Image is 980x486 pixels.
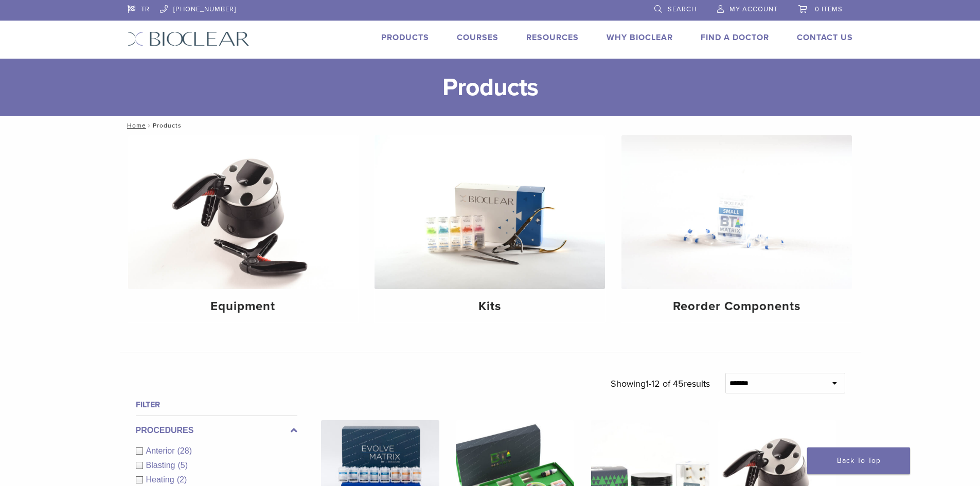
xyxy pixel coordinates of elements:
p: Showing results [611,373,710,394]
h4: Filter [136,399,297,411]
a: Equipment [128,135,359,322]
a: Home [124,122,146,129]
label: Procedures [136,424,297,437]
a: Contact Us [797,32,853,43]
span: My Account [729,5,778,13]
span: / [146,123,153,128]
h4: Equipment [136,297,350,316]
span: (2) [177,475,187,484]
img: Bioclear [128,31,250,46]
a: Courses [457,32,498,43]
span: (5) [177,461,188,470]
nav: Products [120,116,861,135]
img: Reorder Components [621,135,852,289]
a: Reorder Components [621,135,852,322]
h4: Reorder Components [630,297,844,316]
a: Back To Top [807,447,910,474]
img: Kits [375,135,605,289]
h4: Kits [383,297,597,316]
a: Products [381,32,429,43]
a: Kits [375,135,605,322]
span: Search [668,5,697,13]
a: Why Bioclear [607,32,673,43]
span: Heating [146,475,177,484]
span: 0 items [815,5,843,13]
span: Anterior [146,446,177,455]
a: Resources [526,32,579,43]
img: Equipment [128,135,359,289]
span: 1-12 of 45 [646,378,684,389]
a: Find A Doctor [701,32,769,43]
span: Blasting [146,461,178,470]
span: (28) [177,446,192,455]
